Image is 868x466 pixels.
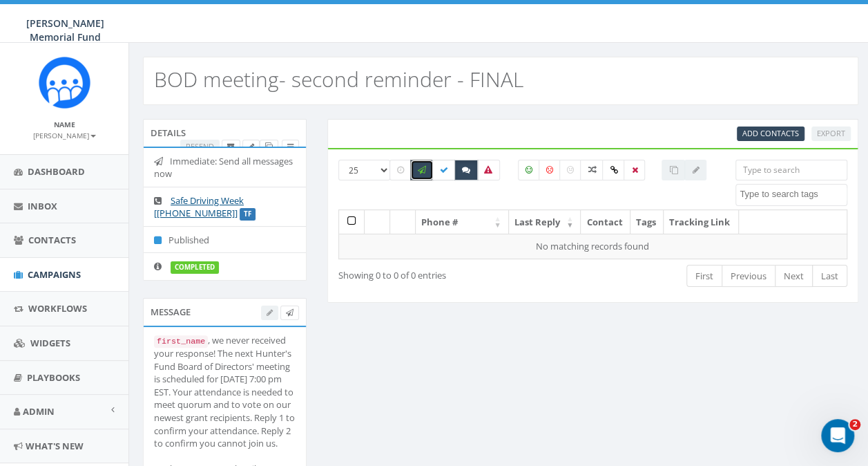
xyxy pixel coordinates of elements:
label: Pending [389,160,412,180]
span: Playbooks [27,371,80,384]
img: Rally_Corp_Icon.png [39,57,90,109]
span: Campaigns [28,268,81,281]
label: Neutral [559,160,581,180]
span: Inbox [28,200,57,212]
label: Sending [410,160,434,180]
label: Link Clicked [602,160,625,180]
span: Widgets [30,337,70,349]
span: Contacts [28,234,76,246]
label: Bounced [476,160,500,180]
small: [PERSON_NAME] [33,131,96,140]
span: 2 [849,419,860,430]
a: First [686,265,722,288]
h2: BOD meeting- second reminder - FINAL [154,68,523,91]
th: Last Reply: activate to sort column ascending [509,210,581,234]
label: Removed [624,160,645,180]
span: Dashboard [28,165,85,178]
a: Add Contacts [737,127,804,141]
label: Mixed [580,160,604,180]
span: Admin [23,405,55,418]
div: Message [143,298,307,326]
a: [PERSON_NAME] [33,129,96,141]
i: Published [154,236,168,245]
i: Immediate: Send all messages now [154,157,170,166]
span: Workflows [28,302,87,315]
th: Tracking Link [664,210,739,234]
div: Details [143,119,307,147]
th: Contact [581,210,630,234]
td: No matching records found [339,234,848,259]
textarea: Search [740,188,847,201]
small: Name [54,120,75,129]
span: Edit Campaign Title [248,141,254,151]
code: first_name [154,335,208,348]
span: Add Contacts [742,128,799,138]
span: What's New [26,440,84,452]
label: TF [240,208,255,221]
span: CSV files only [742,128,799,138]
span: Clone Campaign [265,141,273,151]
span: Archive Campaign [227,141,235,151]
label: Negative [539,160,561,180]
iframe: Intercom live chat [821,419,854,452]
a: Safe Driving Week [[PHONE_NUMBER]] [154,194,244,220]
div: Showing 0 to 0 of 0 entries [338,263,539,282]
label: completed [171,261,219,274]
a: Last [812,265,847,288]
input: Type to search [735,160,847,180]
li: Immediate: Send all messages now [144,148,306,187]
span: View Campaign Delivery Statistics [287,141,293,151]
label: Positive [518,160,540,180]
a: Next [775,265,813,288]
li: Published [144,226,306,254]
span: Send Test Message [286,307,293,317]
a: Previous [722,265,775,288]
label: Delivered [432,160,456,180]
span: [PERSON_NAME] Memorial Fund [26,17,104,44]
th: Tags [630,210,664,234]
th: Phone #: activate to sort column ascending [416,210,509,234]
label: Replied [454,160,478,180]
